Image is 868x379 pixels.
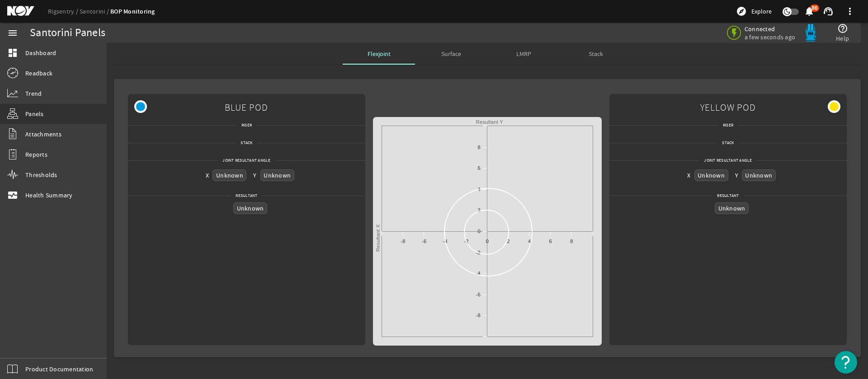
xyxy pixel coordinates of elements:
[237,121,256,130] span: Riser
[823,6,834,17] mat-icon: support_agent
[48,7,80,15] a: Rigsentry
[231,191,262,200] span: Resultant
[25,48,56,57] span: Dashboard
[694,169,728,181] div: Unknown
[717,138,738,147] span: Stack
[422,239,426,244] text: -6
[236,138,257,147] span: Stack
[25,191,73,200] span: Health Summary
[735,171,738,180] div: Y
[441,51,461,57] span: Surface
[375,224,381,252] text: Resultant X
[260,169,294,181] div: Unknown
[736,6,747,17] mat-icon: explore
[839,0,861,22] button: more_vert
[110,7,155,16] a: BOP Monitoring
[30,28,105,37] div: Santorini Panels
[477,187,480,192] text: 4
[25,109,44,118] span: Panels
[836,34,849,43] span: Help
[476,119,503,125] text: Resultant Y
[745,25,795,33] span: Connected
[368,51,391,57] span: Flexjoint
[687,171,690,180] div: X
[25,130,61,139] span: Attachments
[516,51,531,57] span: LMRP
[589,51,603,57] span: Stack
[804,6,815,17] mat-icon: notifications
[225,97,268,117] span: BLUE POD
[7,28,18,38] mat-icon: menu
[477,165,480,171] text: 6
[477,145,480,150] text: 8
[751,7,772,16] span: Explore
[476,313,480,318] text: -8
[718,121,738,130] span: Riser
[401,239,405,244] text: -8
[712,191,743,200] span: Resultant
[212,169,246,181] div: Unknown
[732,4,775,19] button: Explore
[25,69,52,78] span: Readback
[25,89,42,98] span: Trend
[837,23,848,34] mat-icon: help_outline
[218,156,275,165] span: Joint Resultant Angle
[80,7,110,15] a: Santorini
[25,170,57,179] span: Thresholds
[745,33,795,41] span: a few seconds ago
[25,365,93,374] span: Product Documentation
[7,47,18,58] mat-icon: dashboard
[804,7,814,16] button: 86
[549,239,552,244] text: 6
[835,351,857,374] button: Open Resource Center
[7,190,18,201] mat-icon: monitor_heart
[476,292,480,297] text: -6
[699,156,756,165] span: Joint Resultant Angle
[802,24,820,42] img: Bluepod.svg
[25,150,47,159] span: Reports
[206,171,209,180] div: X
[715,202,749,214] div: Unknown
[742,169,776,181] div: Unknown
[443,239,447,244] text: -4
[570,239,573,244] text: 8
[233,202,267,214] div: Unknown
[253,171,256,180] div: Y
[700,97,756,117] span: YELLOW POD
